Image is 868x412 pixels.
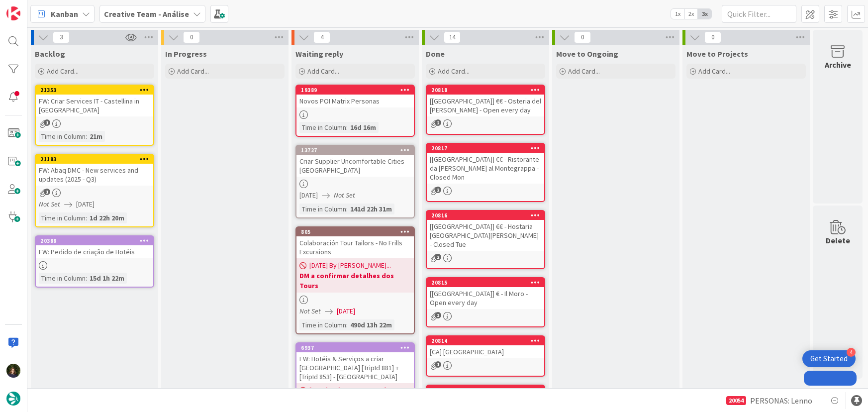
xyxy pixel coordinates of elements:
span: Waiting reply [295,49,343,59]
span: Kanban [51,8,78,20]
img: avatar [6,392,20,406]
span: 1x [671,9,684,19]
span: 3 [53,31,70,43]
div: Novos POI Matrix Personas [296,95,414,107]
div: Delete [826,234,850,246]
a: 21183FW: Abaq DMC - New services and updates (2025 - Q3)Not Set[DATE]Time in Column:1d 22h 20m [35,154,154,227]
div: 13727 [296,146,414,155]
div: 20816 [427,211,544,220]
div: 20816[[GEOGRAPHIC_DATA]] €€ - Hostaria [GEOGRAPHIC_DATA][PERSON_NAME] - Closed Tue [427,211,544,251]
div: Time in Column [39,131,86,142]
span: : [346,319,348,330]
div: 20814 [431,337,544,344]
div: FW: Pedido de criação de Hotéis [36,245,153,258]
span: Move to Projects [686,49,748,59]
div: Open Get Started checklist, remaining modules: 4 [802,350,856,367]
div: 20817 [427,144,544,153]
a: 20814[CA] [GEOGRAPHIC_DATA] [426,335,545,377]
span: [DATE] By [PERSON_NAME]... [309,385,391,396]
div: 20817 [431,145,544,152]
a: 20818[[GEOGRAPHIC_DATA]] €€ - Osteria del [PERSON_NAME] - Open every day [426,85,545,135]
i: Not Set [39,200,60,208]
div: 20817[[GEOGRAPHIC_DATA]] €€ - Ristorante da [PERSON_NAME] al Montegrappa - Closed Mon [427,144,544,184]
div: Time in Column [39,273,86,284]
span: Done [426,49,445,59]
span: 1 [435,361,441,368]
i: Not Set [299,307,321,315]
span: 1 [44,189,50,195]
span: 2 [435,187,441,193]
a: 20816[[GEOGRAPHIC_DATA]] €€ - Hostaria [GEOGRAPHIC_DATA][PERSON_NAME] - Closed Tue [426,210,545,269]
span: Add Card... [47,67,79,76]
div: 20813 [427,386,544,395]
div: Time in Column [299,319,346,330]
span: 2 [435,119,441,126]
span: Add Card... [307,67,339,76]
div: 21183 [40,156,153,163]
div: Time in Column [39,212,86,223]
div: 20054 [726,396,746,405]
div: [[GEOGRAPHIC_DATA]] €€ - Hostaria [GEOGRAPHIC_DATA][PERSON_NAME] - Closed Tue [427,220,544,251]
span: 3x [698,9,711,19]
span: 4 [313,31,330,43]
div: Archive [825,59,851,71]
div: 20815 [431,279,544,286]
div: 20818[[GEOGRAPHIC_DATA]] €€ - Osteria del [PERSON_NAME] - Open every day [427,86,544,116]
span: 2 [435,312,441,318]
span: 2x [684,9,698,19]
div: 13727Criar Supplier Uncomfortable Cities [GEOGRAPHIC_DATA] [296,146,414,177]
span: [DATE] [76,199,95,209]
div: FW: Abaq DMC - New services and updates (2025 - Q3) [36,164,153,186]
span: Move to Ongoing [556,49,618,59]
div: 19389 [301,87,414,94]
div: FW: Criar Services IT - Castellina in [GEOGRAPHIC_DATA] [36,95,153,116]
span: In Progress [165,49,207,59]
div: 6937FW: Hotéis & Serviços a criar [GEOGRAPHIC_DATA] [TripId 881] + [TripId 853] - [GEOGRAPHIC_DATA] [296,343,414,383]
div: 20814[CA] [GEOGRAPHIC_DATA] [427,336,544,358]
div: Criar Supplier Uncomfortable Cities [GEOGRAPHIC_DATA] [296,155,414,177]
div: 1d 22h 20m [87,212,127,223]
img: Visit kanbanzone.com [6,6,20,20]
a: 805Colaboración Tour Tailors - No Frills Excursions[DATE] By [PERSON_NAME]...DM a confirmar detal... [295,226,415,334]
b: DM a confirmar detalhes dos Tours [299,271,411,291]
div: [[GEOGRAPHIC_DATA]] €€ - Osteria del [PERSON_NAME] - Open every day [427,95,544,116]
div: 20388 [36,236,153,245]
div: 21353FW: Criar Services IT - Castellina in [GEOGRAPHIC_DATA] [36,86,153,116]
div: 20815[[GEOGRAPHIC_DATA]] € - Il Moro - Open every day [427,278,544,309]
span: : [86,131,87,142]
div: 20818 [427,86,544,95]
div: 805 [301,228,414,235]
a: 20817[[GEOGRAPHIC_DATA]] €€ - Ristorante da [PERSON_NAME] al Montegrappa - Closed Mon [426,143,545,202]
span: : [86,273,87,284]
div: 15d 1h 22m [87,273,127,284]
div: 805 [296,227,414,236]
div: 21353 [40,87,153,94]
div: Colaboración Tour Tailors - No Frills Excursions [296,236,414,258]
a: 21353FW: Criar Services IT - Castellina in [GEOGRAPHIC_DATA]Time in Column:21m [35,85,154,146]
span: Backlog [35,49,65,59]
span: 0 [183,31,200,43]
span: : [86,212,87,223]
span: 0 [574,31,591,43]
div: 20818 [431,87,544,94]
div: Get Started [810,354,848,364]
div: 21353 [36,86,153,95]
span: : [346,204,348,214]
span: [DATE] [337,306,355,316]
div: 20816 [431,212,544,219]
a: 20815[[GEOGRAPHIC_DATA]] € - Il Moro - Open every day [426,277,545,327]
span: 2 [435,254,441,260]
span: : [346,122,348,133]
span: Add Card... [568,67,600,76]
span: [DATE] By [PERSON_NAME]... [309,260,391,271]
div: 4 [847,348,856,357]
span: 14 [444,31,461,43]
div: Time in Column [299,122,346,133]
input: Quick Filter... [722,5,796,23]
a: 20388FW: Pedido de criação de HotéisTime in Column:15d 1h 22m [35,235,154,288]
div: 490d 13h 22m [348,319,394,330]
div: Time in Column [299,204,346,214]
div: 20388FW: Pedido de criação de Hotéis [36,236,153,258]
div: 21m [87,131,105,142]
div: 20813 [431,387,544,394]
